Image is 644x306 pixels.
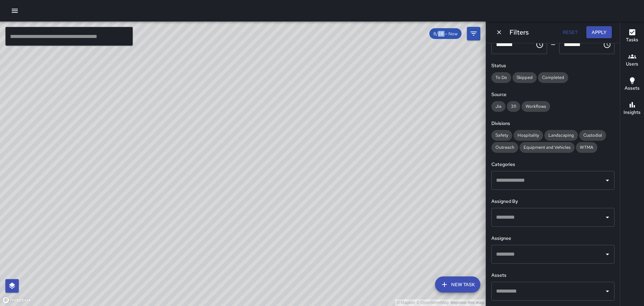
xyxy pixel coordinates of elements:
div: Equipment and Vehicles [520,142,575,153]
button: Open [603,250,612,259]
button: Open [603,287,612,296]
button: Filters [467,27,480,40]
h6: Source [491,91,614,98]
button: Users [620,48,644,73]
div: Completed [538,72,568,83]
h6: Divisions [491,120,614,127]
span: Skipped [513,75,537,80]
h6: Assignee [491,235,614,242]
span: Workflows [522,103,550,109]
span: Custodial [579,132,606,138]
h6: Assigned By [491,198,614,205]
button: Apply [586,26,612,39]
button: Open [603,176,612,185]
div: Safety [491,130,512,141]
span: Landscaping [544,132,578,138]
span: Outreach [491,144,518,150]
button: New Task [435,276,480,293]
button: Choose time, selected time is 11:59 PM [600,38,614,51]
button: Assets [620,73,644,97]
div: Outreach [491,142,518,153]
span: Hospitality [514,132,543,138]
span: Jia [491,103,505,109]
button: Reset [559,26,581,39]
button: Open [603,213,612,222]
span: Completed [538,75,568,80]
div: 311 [507,101,520,112]
span: Safety [491,132,512,138]
h6: Users [626,60,638,68]
div: Workflows [522,101,550,112]
div: Landscaping [544,130,578,141]
h6: Tasks [626,36,638,44]
h6: Assets [491,272,614,279]
div: Skipped [513,72,537,83]
h6: Assets [625,85,640,92]
button: Tasks [620,24,644,48]
button: Choose time, selected time is 12:00 AM [533,38,546,51]
div: To Do [491,72,511,83]
div: Hospitality [514,130,543,141]
div: Jia [491,101,505,112]
h6: Insights [624,109,641,116]
h6: Categories [491,161,614,168]
div: WTMA [576,142,597,153]
span: To Do [491,75,511,80]
span: 8/28 — Now [429,31,462,37]
h6: Status [491,62,614,70]
span: WTMA [576,144,597,150]
button: Insights [620,97,644,121]
div: Custodial [579,130,606,141]
span: 311 [507,103,520,109]
h6: Filters [509,27,529,38]
button: Dismiss [494,27,504,37]
span: Equipment and Vehicles [520,144,575,150]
